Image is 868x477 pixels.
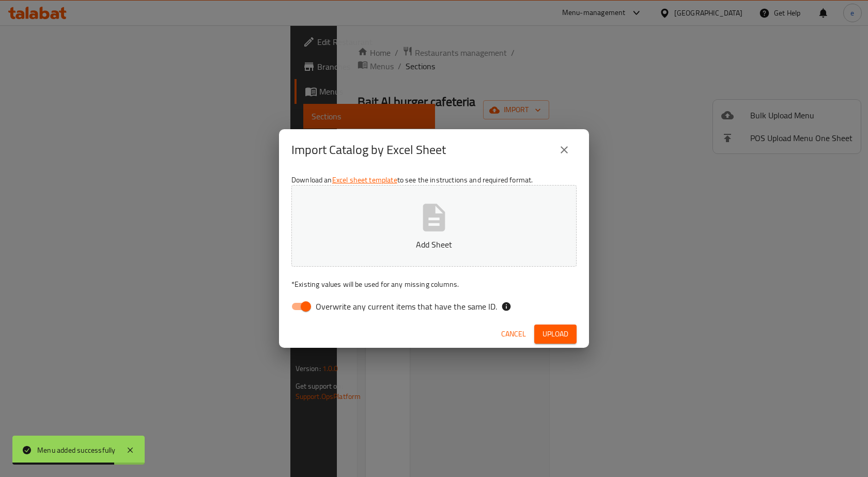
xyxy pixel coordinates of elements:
[291,185,577,267] button: Add Sheet
[291,142,446,158] h2: Import Catalog by Excel Sheet
[542,328,568,341] span: Upload
[501,328,526,341] span: Cancel
[37,444,116,456] div: Menu added successfully
[552,137,577,162] button: close
[279,171,589,320] div: Download an to see the instructions and required format.
[291,279,577,289] p: Existing values will be used for any missing columns.
[497,325,530,344] button: Cancel
[501,301,512,312] svg: If the overwrite option isn't selected, then the items that match an existing ID will be ignored ...
[307,238,561,251] p: Add Sheet
[534,325,577,344] button: Upload
[316,300,497,313] span: Overwrite any current items that have the same ID.
[332,173,397,187] a: Excel sheet template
